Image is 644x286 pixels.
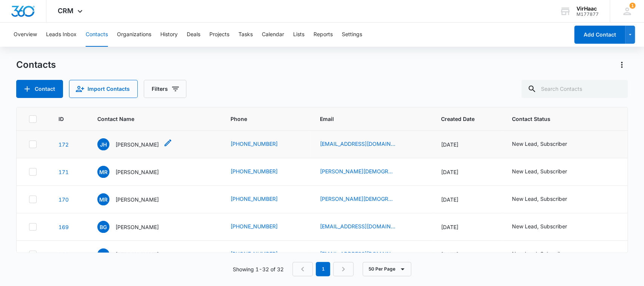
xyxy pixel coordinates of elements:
a: Navigate to contact details page for Juan Hinds [58,141,69,148]
a: [EMAIL_ADDRESS][DOMAIN_NAME] [320,222,395,230]
a: [PHONE_NUMBER] [231,195,278,203]
a: [PHONE_NUMBER] [231,167,278,175]
div: [DATE] [441,141,494,148]
div: Contact Status - New Lead, Subscriber - Select to Edit Field [512,222,581,231]
button: Actions [616,59,628,71]
button: Filters [144,80,186,98]
a: Navigate to contact details page for Briana Galloway [58,224,69,230]
span: MR [97,193,109,205]
div: Phone - (313) 435-4875 - Select to Edit Field [231,222,291,231]
a: Navigate to contact details page for Matthew Russo [58,169,69,175]
span: 1 [629,3,635,9]
button: Calendar [262,23,284,47]
span: ID [58,115,68,123]
span: Email [320,115,412,123]
div: Contact Name - Matthew Russo - Select to Edit Field [97,166,172,178]
button: Settings [342,23,362,47]
div: Email - hindsshuma@gmail.com - Select to Edit Field [320,140,409,149]
div: Contact Name - Juan Hinds - Select to Edit Field [97,138,172,150]
div: Phone - (681) 280-6858 - Select to Edit Field [231,250,291,259]
a: [PERSON_NAME][DEMOGRAPHIC_DATA][DOMAIN_NAME] [320,167,395,175]
button: 50 Per Page [363,262,411,276]
span: LG [97,248,109,260]
button: History [160,23,178,47]
a: [EMAIL_ADDRESS][DOMAIN_NAME] [320,250,395,258]
p: [PERSON_NAME] [115,223,159,231]
span: CRM [58,7,74,15]
div: Contact Status - New Lead, Subscriber - Select to Edit Field [512,167,581,176]
button: Import Contacts [69,80,138,98]
div: Email - lesliegoff1981@gmail.com - Select to Edit Field [320,250,409,259]
div: account name [576,6,599,12]
h1: Contacts [16,59,56,70]
span: Contact Name [97,115,201,123]
button: Contacts [86,23,108,47]
a: Navigate to contact details page for Matthew Russo [58,196,69,203]
div: [DATE] [441,168,494,176]
a: Navigate to contact details page for Leslie Goff [58,251,69,258]
button: Projects [209,23,229,47]
button: Overview [14,23,37,47]
div: Phone - (414) 779-7391 - Select to Edit Field [231,140,291,149]
a: [EMAIL_ADDRESS][DOMAIN_NAME] [320,140,395,148]
div: [DATE] [441,251,494,258]
input: Search Contacts [521,80,628,98]
div: New Lead, Subscriber [512,140,567,148]
button: Add Contact [16,80,63,98]
div: Contact Name - Leslie Goff - Select to Edit Field [97,248,172,260]
div: [DATE] [441,223,494,231]
div: account id [576,12,599,17]
p: [PERSON_NAME] [115,141,159,148]
div: Contact Status - New Lead, Subscriber - Select to Edit Field [512,195,581,204]
div: Contact Name - Matthew Russo - Select to Edit Field [97,193,172,205]
span: Contact Status [512,115,605,123]
button: Add Contact [574,26,625,44]
div: Email - bregalloway11@gmail.com - Select to Edit Field [320,222,409,231]
p: Showing 1-32 of 32 [232,265,283,273]
div: [DATE] [441,196,494,203]
div: Phone - (862) 226-8229 - Select to Edit Field [231,195,291,204]
p: [PERSON_NAME] [115,251,159,258]
button: Tasks [238,23,253,47]
div: Email - russo.matthew19@gmail.com - Select to Edit Field [320,167,409,176]
a: [PHONE_NUMBER] [231,222,278,230]
button: Leads Inbox [46,23,77,47]
button: Deals [187,23,200,47]
div: Contact Name - Briana Galloway - Select to Edit Field [97,221,172,233]
div: notifications count [629,3,635,9]
span: Created Date [441,115,483,123]
div: New Lead, Subscriber [512,250,567,258]
div: Contact Status - New Lead, Subscriber - Select to Edit Field [512,250,581,259]
a: [PERSON_NAME][DEMOGRAPHIC_DATA][DOMAIN_NAME] [320,195,395,203]
span: JH [97,138,109,150]
div: Email - russo.matthew19@gmail.com - Select to Edit Field [320,195,409,204]
a: [PHONE_NUMBER] [231,140,278,148]
button: Lists [293,23,304,47]
button: Reports [314,23,333,47]
span: Phone [231,115,291,123]
a: [PHONE_NUMBER] [231,250,278,258]
div: Contact Status - New Lead, Subscriber - Select to Edit Field [512,140,581,149]
p: [PERSON_NAME] [115,196,159,203]
div: Phone - (862) 226-8229 - Select to Edit Field [231,167,291,176]
span: BG [97,221,109,233]
div: New Lead, Subscriber [512,167,567,175]
button: Organizations [117,23,151,47]
em: 1 [316,262,330,276]
nav: Pagination [292,262,354,276]
span: MR [97,166,109,178]
div: New Lead, Subscriber [512,195,567,203]
p: [PERSON_NAME] [115,168,159,176]
div: New Lead, Subscriber [512,222,567,230]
